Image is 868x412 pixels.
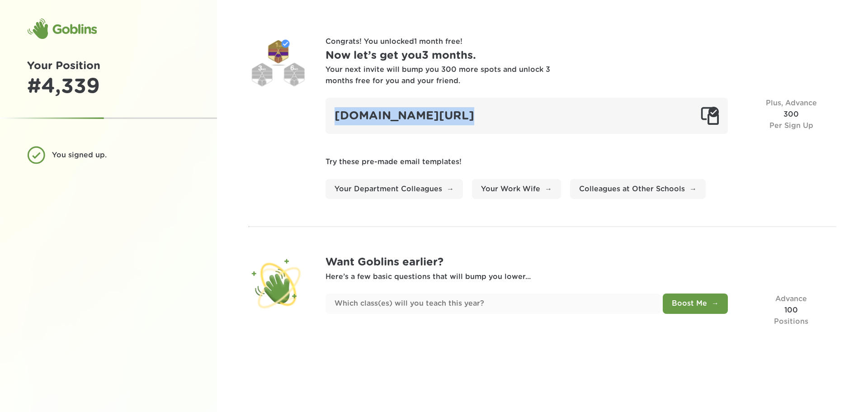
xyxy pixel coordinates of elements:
[746,98,836,134] div: 300
[325,294,661,314] input: Which class(es) will you teach this year?
[325,98,728,134] div: [DOMAIN_NAME][URL]
[472,179,561,199] a: Your Work Wife
[325,64,552,87] div: Your next invite will bump you 300 more spots and unlock 3 months free for you and your friend.
[325,254,836,271] h1: Want Goblins earlier?
[769,122,813,129] span: Per Sign Up
[27,58,190,75] h1: Your Position
[52,150,183,161] div: You signed up.
[325,47,836,64] h1: Now let’s get you 3 months .
[27,18,97,40] div: Goblins
[766,99,817,107] span: Plus, Advance
[663,294,728,314] button: Boost Me
[570,179,706,199] a: Colleagues at Other Schools
[325,271,836,283] p: Here’s a few basic questions that will bump you lower...
[775,295,807,303] span: Advance
[746,294,836,327] div: 100
[27,75,190,99] div: # 4,339
[325,179,463,199] a: Your Department Colleagues
[325,36,836,47] p: Congrats! You unlocked 1 month free !
[325,156,836,168] p: Try these pre-made email templates!
[774,318,808,325] span: Positions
